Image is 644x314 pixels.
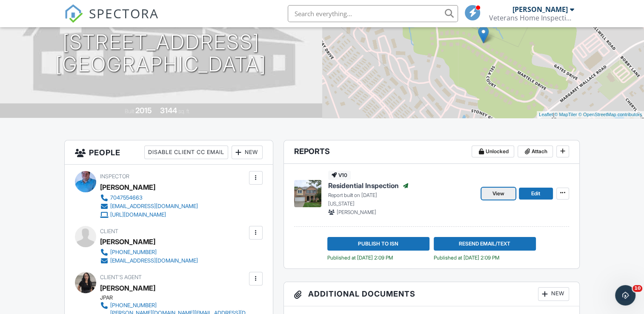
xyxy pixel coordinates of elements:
span: SPECTORA [89,4,159,22]
span: Client [100,228,118,234]
a: [EMAIL_ADDRESS][DOMAIN_NAME] [100,202,198,211]
div: [PHONE_NUMBER] [110,302,157,309]
span: sq. ft. [178,108,190,114]
a: 7047554663 [100,194,198,202]
a: [PERSON_NAME] [100,282,155,294]
div: Veterans Home Inspection [489,14,574,22]
div: [PERSON_NAME] [100,235,155,248]
h3: Additional Documents [284,282,579,306]
a: Leaflet [539,112,553,117]
a: [URL][DOMAIN_NAME] [100,211,198,219]
a: © OpenStreetMap contributors [578,112,642,117]
div: | [537,111,644,118]
div: 3144 [160,106,177,115]
div: 7047554663 [110,194,143,201]
div: [EMAIL_ADDRESS][DOMAIN_NAME] [110,203,198,210]
div: [PERSON_NAME] [512,5,568,14]
div: New [232,146,263,159]
div: 2015 [135,106,152,115]
div: New [538,287,569,301]
img: The Best Home Inspection Software - Spectora [64,4,83,23]
div: [EMAIL_ADDRESS][DOMAIN_NAME] [110,257,198,264]
span: Client's Agent [100,274,142,280]
iframe: Intercom live chat [615,285,635,305]
a: [PHONE_NUMBER] [100,301,246,310]
h1: [STREET_ADDRESS] [GEOGRAPHIC_DATA] [55,31,266,76]
a: [EMAIL_ADDRESS][DOMAIN_NAME] [100,257,198,265]
span: 10 [633,285,642,292]
div: [PHONE_NUMBER] [110,249,157,256]
div: JPAR [100,294,253,301]
span: Inspector [100,173,129,180]
a: © MapTiler [554,112,577,117]
h3: People [65,140,272,165]
div: [PERSON_NAME] [100,181,155,194]
a: SPECTORA [64,11,159,29]
input: Search everything... [288,5,458,22]
span: Built [125,108,134,114]
div: [URL][DOMAIN_NAME] [110,211,166,218]
div: Disable Client CC Email [144,146,228,159]
a: [PHONE_NUMBER] [100,248,198,257]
